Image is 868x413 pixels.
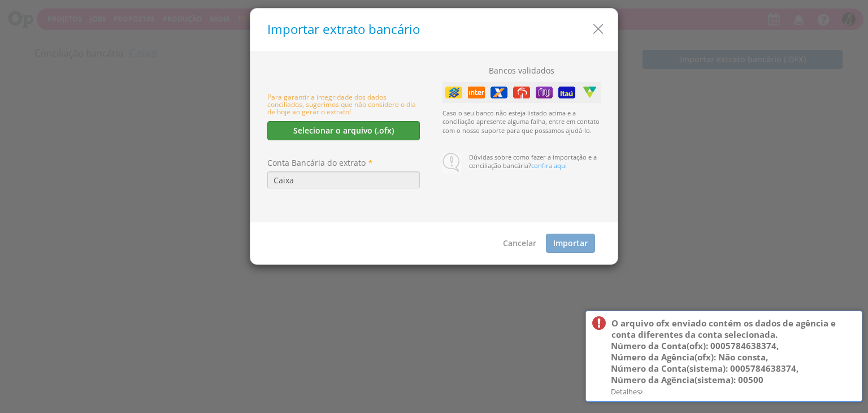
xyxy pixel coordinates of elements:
p: Dúvidas sobre como fazer a importação e a conciliação bancária? [469,153,601,170]
small: Mostrar detalhes [611,386,643,397]
button: Selecionar o arquivo (.ofx) [267,121,420,140]
button: Importar [546,234,595,253]
span: Campo obrigatório [366,158,372,168]
p: Bancos validados [442,65,601,76]
h6: Para garantir a integridade dos dados conciliados, sugerimos que não considere o dia de hoje ao g... [267,93,420,116]
img: Caixa Econômica [491,87,507,98]
strong: O arquivo ofx enviado contém os dados de agência e conta diferentes da conta selecionada. Número ... [611,317,836,385]
img: Bradesco [513,87,530,98]
p: Caso o seu banco não esteja listado acima e a conciliação apresente alguma falha, entre em contat... [442,103,601,135]
img: Inter [468,87,485,98]
img: baloon_pq.png [442,153,461,174]
label: Conta Bancária do extrato [267,157,366,169]
img: Sicoob [581,87,598,98]
img: Nubank [536,87,553,98]
img: Itaú [558,87,575,98]
a: confira aqui [531,161,567,170]
button: Cancelar [496,234,544,253]
img: Banco do Brasil [445,87,462,98]
h5: Importar extrato bancário [267,23,609,37]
